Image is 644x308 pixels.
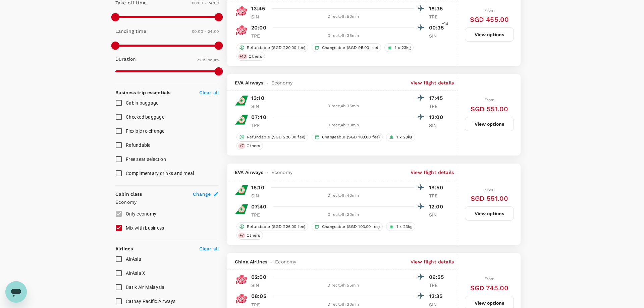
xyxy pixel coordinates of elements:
span: Change [193,191,211,197]
p: SIN [429,122,446,129]
button: View options [465,206,514,221]
div: Changeable (SGD 95.00 fee) [312,43,381,52]
img: CI [235,292,248,305]
div: Refundable (SGD 220.00 fee) [236,43,308,52]
div: +7Others [236,141,263,150]
img: BR [235,94,248,107]
span: China Airlines [235,258,267,265]
div: 1 x 23kg [384,43,414,52]
h6: SGD 455.00 [470,14,509,25]
img: BR [235,113,248,126]
p: SIN [429,211,446,218]
p: 13:10 [251,94,264,102]
div: Refundable (SGD 226.00 fee) [236,222,308,231]
span: AirAsia [126,256,141,262]
div: +10Others [236,52,265,61]
span: - [264,79,271,86]
p: 18:35 [429,5,446,13]
span: Changeable (SGD 103.00 fee) [319,134,382,140]
span: Others [244,233,263,238]
span: Batik Air Malaysia [126,285,165,290]
span: From [484,276,495,281]
span: 00:00 - 24:00 [192,1,219,5]
div: Direct , 4h 20min [272,211,414,218]
strong: Cabin class [115,191,142,197]
img: BR [235,183,248,197]
p: 02:00 [251,273,266,281]
span: Refundable (SGD 226.00 fee) [244,224,308,230]
div: Changeable (SGD 103.00 fee) [312,133,383,141]
p: TPE [429,282,446,289]
p: 07:40 [251,203,266,211]
p: TPE [429,192,446,199]
p: 00:35 [429,24,446,32]
div: Direct , 4h 30min [272,301,414,308]
span: +1d [442,20,448,27]
span: Cabin baggage [126,100,158,106]
p: 12:35 [429,292,446,300]
p: TPE [251,301,268,308]
span: + 7 [238,233,245,238]
p: TPE [251,211,268,218]
span: Economy [275,258,296,265]
p: TPE [429,103,446,110]
p: Economy [115,199,219,205]
span: Only economy [126,211,156,217]
img: CI [235,23,248,37]
iframe: Schaltfläche zum Öffnen des Messaging-Fensters [5,281,27,303]
div: Changeable (SGD 103.00 fee) [312,222,383,231]
span: 22.15 hours [197,58,219,62]
p: 15:10 [251,184,264,192]
p: TPE [429,13,446,20]
p: 08:05 [251,292,266,300]
span: Economy [271,169,292,176]
strong: Business trip essentials [115,90,171,95]
div: Direct , 4h 35min [272,33,414,39]
span: Others [244,143,263,149]
div: Direct , 4h 50min [272,13,414,20]
h6: SGD 745.00 [470,283,509,293]
span: Refundable (SGD 220.00 fee) [244,45,308,51]
p: View flight details [411,169,454,176]
p: 06:55 [429,273,446,281]
p: SIN [429,33,446,39]
img: CI [235,273,248,286]
p: SIN [251,13,268,20]
strong: Airlines [115,246,133,251]
p: 07:40 [251,113,266,121]
h6: SGD 551.00 [471,193,508,204]
p: Landing time [115,28,146,35]
p: SIN [251,192,268,199]
span: Changeable (SGD 103.00 fee) [319,224,382,230]
p: View flight details [411,79,454,86]
p: 19:50 [429,184,446,192]
span: Mix with business [126,225,164,231]
p: SIN [251,103,268,110]
div: 1 x 23kg [386,133,415,141]
span: 1 x 23kg [392,45,413,51]
span: Others [246,54,265,59]
p: Clear all [199,245,219,252]
span: 1 x 23kg [394,134,415,140]
p: Duration [115,56,136,62]
span: 00:00 - 24:00 [192,29,219,34]
p: 12:00 [429,113,446,121]
span: EVA Airways [235,79,264,86]
p: SIN [251,282,268,289]
span: Refundable [126,142,151,148]
p: View flight details [411,258,454,265]
span: Complimentary drinks and meal [126,171,194,176]
button: View options [465,27,514,42]
span: - [267,258,275,265]
button: View options [465,117,514,131]
span: + 10 [238,54,247,59]
div: 1 x 23kg [386,222,415,231]
p: 17:45 [429,94,446,102]
div: Direct , 4h 35min [272,103,414,110]
span: From [484,187,495,192]
span: Changeable (SGD 95.00 fee) [319,45,381,51]
span: EVA Airways [235,169,264,176]
span: From [484,8,495,13]
span: Checked baggage [126,114,164,120]
div: Direct , 4h 20min [272,122,414,129]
